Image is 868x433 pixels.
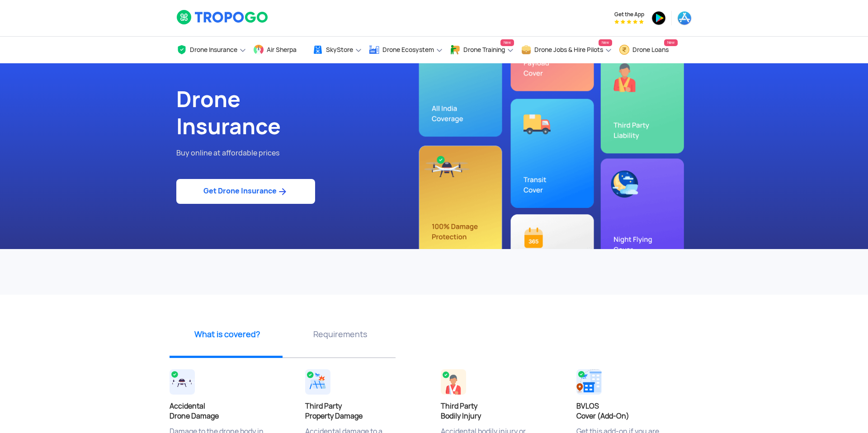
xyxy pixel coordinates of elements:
[176,147,427,159] p: Buy online at affordable prices
[664,39,678,46] span: New
[287,329,393,340] p: Requirements
[441,401,563,421] h4: Third Party Bodily Injury
[170,401,292,421] h4: Accidental Drone Damage
[190,46,237,53] span: Drone Insurance
[450,37,514,63] a: Drone TrainingNew
[176,9,269,25] img: logoHeader.svg
[576,401,698,421] h4: BVLOS Cover (Add-On)
[312,37,362,63] a: SkyStore
[382,46,434,53] span: Drone Ecosystem
[369,37,443,63] a: Drone Ecosystem
[277,186,288,197] img: ic_arrow_forward_blue.svg
[174,329,280,340] p: What is covered?
[176,37,246,63] a: Drone Insurance
[614,11,644,18] span: Get the App
[176,86,427,140] h1: Drone Insurance
[534,46,603,53] span: Drone Jobs & Hire Pilots
[651,11,666,25] img: ic_playstore.png
[614,19,644,24] img: App Raking
[305,401,427,421] h4: Third Party Property Damage
[500,39,514,46] span: New
[176,179,315,204] a: Get Drone Insurance
[619,37,678,63] a: Drone LoansNew
[267,46,297,53] span: Air Sherpa
[253,37,306,63] a: Air Sherpa
[599,39,612,46] span: New
[632,46,669,53] span: Drone Loans
[463,46,505,53] span: Drone Training
[326,46,353,53] span: SkyStore
[677,11,692,25] img: ic_appstore.png
[521,37,612,63] a: Drone Jobs & Hire PilotsNew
